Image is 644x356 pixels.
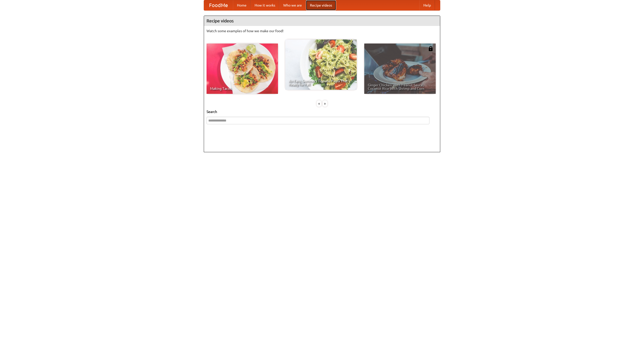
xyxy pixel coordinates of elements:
h5: Search [207,109,437,114]
a: Who we are [279,0,306,10]
p: Watch some examples of how we make our food! [207,28,437,33]
img: 483408.png [428,46,433,51]
span: Making Tacos [210,87,274,90]
h4: Recipe videos [204,16,440,26]
a: Recipe videos [306,0,336,10]
a: How it works [251,0,279,10]
div: » [323,100,327,107]
a: Help [419,0,435,10]
span: An Easy, Summery Tomato Pasta That's Ready for Fall [289,79,353,86]
div: « [317,100,321,107]
a: Home [233,0,251,10]
a: Making Tacos [207,44,278,94]
a: FoodMe [204,0,233,10]
a: An Easy, Summery Tomato Pasta That's Ready for Fall [285,39,357,90]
